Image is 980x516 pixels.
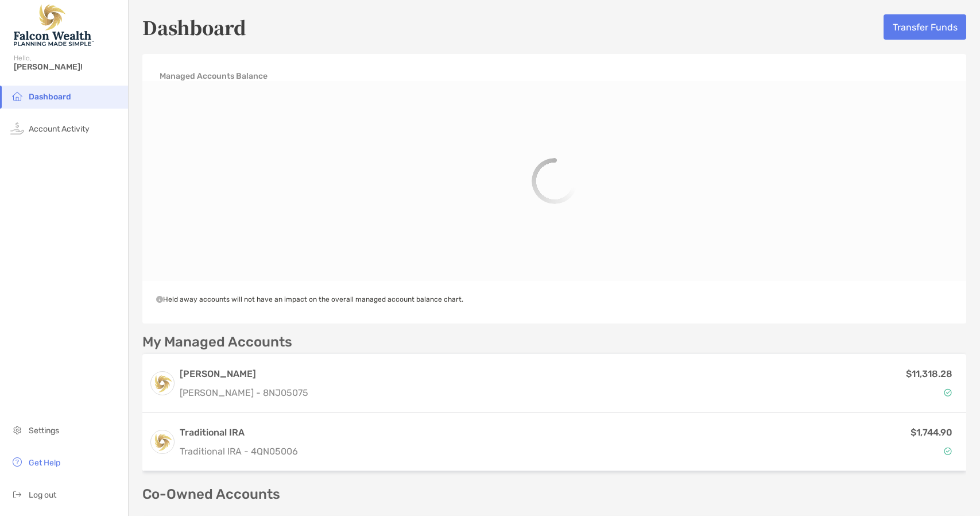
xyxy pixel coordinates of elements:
h3: [PERSON_NAME] [180,367,308,381]
p: $11,318.28 [906,367,952,381]
img: logout icon [10,487,24,501]
p: Co-Owned Accounts [142,487,966,502]
img: logo account [151,430,174,453]
img: Account Status icon [944,388,952,396]
img: activity icon [10,121,24,135]
p: My Managed Accounts [142,335,292,349]
span: Log out [29,490,56,500]
img: logo account [151,372,174,395]
h5: Dashboard [142,14,246,40]
button: Transfer Funds [884,14,966,40]
img: Account Status icon [944,447,952,455]
span: Held away accounts will not have an impact on the overall managed account balance chart. [156,295,463,303]
h3: Traditional IRA [180,426,298,440]
span: Account Activity [29,124,90,134]
p: [PERSON_NAME] - 8NJ05075 [180,386,308,400]
p: Traditional IRA - 4QN05006 [180,444,298,459]
span: Dashboard [29,92,71,102]
img: get-help icon [10,455,24,469]
img: household icon [10,89,24,103]
h4: Managed Accounts Balance [160,71,268,81]
span: Get Help [29,458,60,468]
span: [PERSON_NAME]! [14,62,121,72]
img: settings icon [10,423,24,437]
span: Settings [29,426,59,436]
p: $1,744.90 [911,425,952,440]
img: Falcon Wealth Planning Logo [14,5,94,46]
